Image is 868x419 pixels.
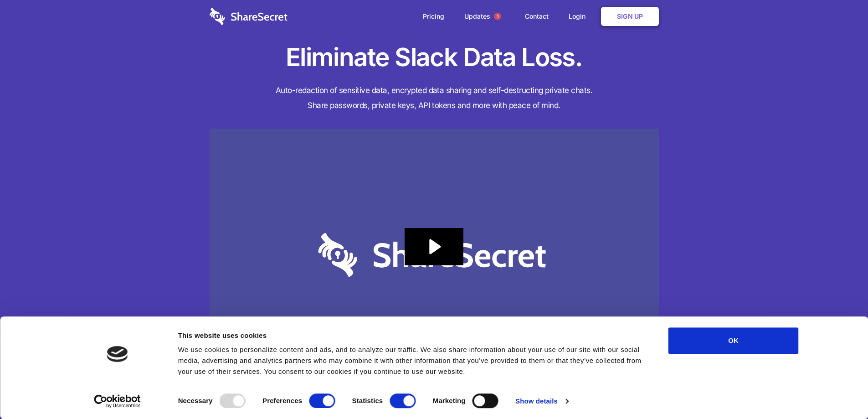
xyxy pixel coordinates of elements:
[178,344,648,377] div: We use cookies to personalize content and ads, and to analyze our traffic. We also share informat...
[560,2,599,31] a: Login
[210,83,659,113] h4: Auto-redaction of sensitive data, encrypted data sharing and self-destructing private chats. Shar...
[433,397,466,404] strong: Marketing
[414,2,453,31] a: Pricing
[494,13,501,20] span: 1
[516,2,558,31] a: Contact
[210,8,288,25] img: logo-wordmark-white-trans-d4663122ce5f474addd5e946df7df03e33cb6a1c49d2221995e7729f52c070b2.svg
[107,346,128,362] img: logo
[262,397,302,404] strong: Preferences
[178,390,178,390] legend: Consent Selection
[178,397,213,404] strong: Necessary
[668,327,799,354] button: OK
[405,228,463,265] button: Play Video: Sharesecret Slack Extension
[601,7,659,26] a: Sign Up
[210,129,659,382] img: Sharesecret
[210,41,659,74] h1: Eliminate Slack Data Loss.
[178,330,648,341] div: This website uses cookies
[77,394,157,408] a: Usercentrics Cookiebot - opens in a new window
[515,394,568,408] a: Show details
[352,397,383,404] strong: Statistics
